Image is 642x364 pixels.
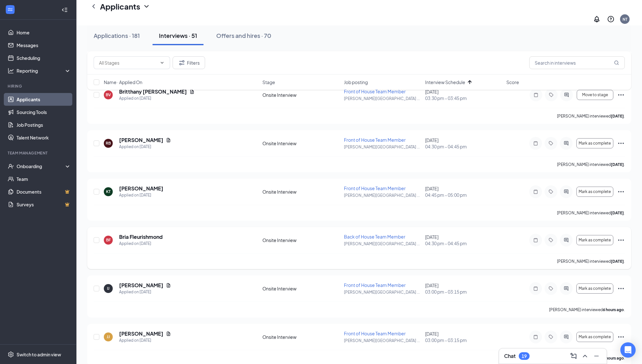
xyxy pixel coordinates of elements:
[557,162,625,167] p: [PERSON_NAME] interviewed .
[593,15,601,23] svg: Notifications
[17,39,71,52] a: Messages
[17,68,71,74] div: Reporting
[593,352,600,360] svg: Minimize
[17,185,71,198] a: DocumentsCrown
[173,56,205,69] button: Filter Filters
[425,185,503,198] div: [DATE]
[8,68,14,74] svg: Analysis
[344,282,406,288] span: Front of House Team Member
[216,32,271,39] div: Offers and hires · 70
[107,286,110,291] div: IJ
[557,259,625,264] p: [PERSON_NAME] interviewed .
[166,331,171,336] svg: Document
[17,52,71,64] a: Scheduling
[17,106,71,118] a: Sourcing Tools
[107,334,110,339] div: JJ
[344,185,406,191] span: Front of House Team Member
[617,285,625,292] svg: Ellipses
[119,337,171,344] div: Applied on [DATE]
[562,189,570,194] svg: ActiveChat
[425,337,503,343] span: 03:00 pm - 03:15 pm
[611,259,624,264] b: [DATE]
[529,56,625,69] input: Search in interviews
[8,351,14,358] svg: Settings
[17,26,71,39] a: Home
[576,332,613,342] button: Mark as complete
[547,189,555,194] svg: Tag
[262,189,340,195] div: Onsite Interview
[576,235,613,245] button: Mark as complete
[106,140,111,146] div: RB
[603,307,624,312] b: 6 hours ago
[344,331,406,336] span: Front of House Team Member
[425,137,503,150] div: [DATE]
[603,356,624,360] b: 6 hours ago
[344,144,421,150] p: [PERSON_NAME][GEOGRAPHIC_DATA] ...
[262,79,275,85] span: Stage
[568,351,579,361] button: ComposeMessage
[344,234,405,239] span: Back of House Team Member
[591,351,602,361] button: Minimize
[90,3,97,10] svg: ChevronLeft
[119,192,163,198] div: Applied on [DATE]
[119,144,171,150] div: Applied on [DATE]
[611,114,624,118] b: [DATE]
[17,173,71,185] a: Team
[159,32,197,39] div: Interviews · 51
[579,238,611,242] span: Mark as complete
[99,59,157,66] input: All Stages
[119,185,163,192] h5: [PERSON_NAME]
[262,237,340,243] div: Onsite Interview
[532,238,539,243] svg: Note
[425,289,503,295] span: 03:00 pm - 03:15 pm
[7,6,13,13] svg: WorkstreamLogo
[425,79,465,85] span: Interview Schedule
[425,282,503,295] div: [DATE]
[106,189,111,194] div: KT
[344,289,421,295] p: [PERSON_NAME][GEOGRAPHIC_DATA] ...
[17,163,66,169] div: Onboarding
[94,32,140,39] div: Applications · 181
[547,238,555,243] svg: Tag
[579,335,611,339] span: Mark as complete
[425,143,503,150] span: 04:30 pm - 04:45 pm
[607,15,615,23] svg: QuestionInfo
[547,334,555,339] svg: Tag
[557,113,625,119] p: [PERSON_NAME] interviewed .
[425,240,503,246] span: 04:30 pm - 04:45 pm
[579,286,611,291] span: Mark as complete
[100,1,140,12] h1: Applicants
[119,282,163,289] h5: [PERSON_NAME]
[262,140,340,146] div: Onsite Interview
[8,83,70,89] div: Hiring
[106,237,111,243] div: BF
[557,210,625,216] p: [PERSON_NAME] interviewed .
[562,286,570,291] svg: ActiveChat
[344,241,421,246] p: [PERSON_NAME][GEOGRAPHIC_DATA] ...
[119,137,163,144] h5: [PERSON_NAME]
[160,60,165,65] svg: ChevronDown
[623,17,627,22] div: NT
[17,351,61,358] div: Switch to admin view
[425,192,503,198] span: 04:45 pm - 05:00 pm
[344,79,368,85] span: Job posting
[425,331,503,343] div: [DATE]
[617,333,625,341] svg: Ellipses
[504,353,516,360] h3: Chat
[143,3,150,10] svg: ChevronDown
[611,162,624,167] b: [DATE]
[506,79,519,85] span: Score
[562,334,570,339] svg: ActiveChat
[344,96,421,101] p: [PERSON_NAME][GEOGRAPHIC_DATA] ...
[614,60,619,65] svg: MagnifyingGlass
[178,59,186,67] svg: Filter
[104,79,142,85] span: Name · Applied On
[532,141,539,146] svg: Note
[576,187,613,197] button: Mark as complete
[581,352,589,360] svg: ChevronUp
[119,95,195,102] div: Applied on [DATE]
[17,118,71,131] a: Job Postings
[425,95,503,101] span: 03:30 pm - 03:45 pm
[344,193,421,198] p: [PERSON_NAME][GEOGRAPHIC_DATA] ...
